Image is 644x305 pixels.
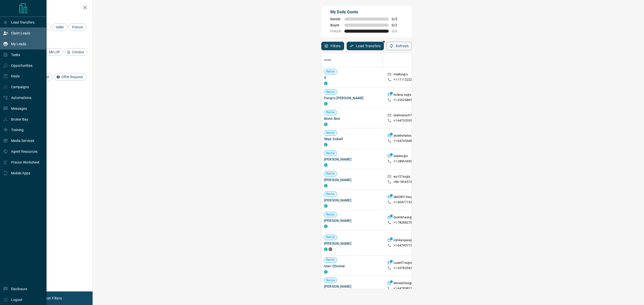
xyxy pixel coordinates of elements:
p: +1- 64745048xx [393,139,415,143]
div: Name [324,53,332,67]
span: 0 / 5 [392,17,403,21]
div: condos.ca [324,102,328,106]
span: Buyer [330,23,341,27]
div: Name [321,53,385,67]
div: Seller [52,23,67,31]
span: [PERSON_NAME] [324,157,382,162]
span: [PERSON_NAME] [324,177,382,182]
span: [PERSON_NAME] [324,198,382,203]
span: User Chrome [324,264,382,269]
div: MrLoft [42,48,63,56]
p: +1- 78288276xx [393,221,415,225]
p: +1- 22626865xx [393,98,415,102]
span: Renter [324,90,337,94]
p: dloves06xx@x [393,281,414,286]
span: [PERSON_NAME] [324,241,382,246]
span: Renter [324,151,337,156]
div: Condos [65,48,88,56]
div: condos.ca [324,270,328,274]
p: +1- 64733359xx [393,119,415,123]
span: Nnnn Nnn [324,116,382,121]
span: Offer Request [60,75,85,79]
p: +1- 60477153xx [393,200,415,205]
p: loladxx@x [393,154,408,159]
span: MrLoft [47,50,62,54]
div: condos.ca [324,225,328,228]
div: condos.ca [324,143,328,146]
div: Offer Request [54,73,87,81]
h2: Filters [16,5,88,11]
span: Fangru [PERSON_NAME] [324,95,382,100]
p: liufang.xx@x [393,93,412,98]
button: Filters [321,42,344,50]
div: condos.ca [324,163,328,167]
span: Seller [54,25,66,29]
p: meetxx@x [393,72,408,78]
span: Renter [324,213,337,217]
span: Renter [324,70,337,74]
p: +1- 28965456xx [393,159,415,164]
p: skyethefallxx@x [393,134,416,139]
p: +1- 11112222xx [393,78,415,82]
div: condos.ca [324,184,328,187]
span: Precon [70,25,85,29]
span: Renter [324,172,337,176]
button: Lead Transfers [347,42,384,50]
span: Renter [330,17,341,21]
p: wu127xx@x [393,175,410,180]
span: Renter [324,258,337,262]
span: [PERSON_NAME] [324,218,382,223]
p: My Daily Quota [330,9,403,15]
p: +86- 185657429xx [393,180,419,184]
span: Renter [324,110,337,115]
p: +1- 64740719xx [393,243,415,248]
span: X [324,75,382,80]
span: [PERSON_NAME] [324,284,382,289]
span: Renter [324,235,337,239]
span: Condos [70,50,86,54]
div: condos.ca [324,82,328,85]
button: Refresh [386,42,412,50]
p: shahradach77aemenxx@x [393,113,431,119]
div: mrloft.ca [329,247,332,251]
div: Precon [68,23,87,31]
div: condos.ca [324,123,328,126]
p: rishikanjaxx@x [393,238,415,243]
p: cuser07xx@x [393,261,412,266]
p: +1- 43782943xx [393,266,415,270]
span: Renter [324,278,337,283]
span: Precon [330,29,341,33]
span: Skye Cobalt [324,136,382,141]
div: condos.ca [324,204,328,208]
div: condos.ca [324,247,328,251]
p: s8428919xx@x [393,195,415,200]
p: doshibhaxx@x [393,215,414,221]
span: 0 / 0 [392,29,403,33]
span: Renter [324,131,337,135]
button: Reset Filters [38,294,65,302]
span: 0 / 2 [392,23,403,27]
p: +1- 64789827xx [393,286,415,291]
span: Renter [324,192,337,196]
